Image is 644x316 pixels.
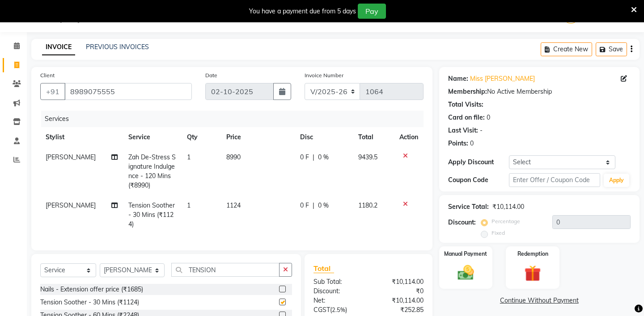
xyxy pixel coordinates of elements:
[40,127,123,147] th: Stylist
[480,126,483,135] div: -
[307,277,369,287] div: Sub Total:
[369,277,430,287] div: ₹10,114.00
[470,139,474,148] div: 0
[358,201,377,209] span: 1180.2
[295,127,352,147] th: Disc
[46,153,96,161] span: [PERSON_NAME]
[307,296,369,305] div: Net:
[453,263,479,282] img: _cash.svg
[470,74,535,83] a: Miss [PERSON_NAME]
[226,153,241,161] span: 8990
[394,127,424,147] th: Action
[128,153,176,189] span: Zah De-Stress Signature Indulgence - 120 Mins (₹8990)
[42,39,75,55] a: INVOICE
[448,158,509,167] div: Apply Discount
[448,139,468,148] div: Points:
[187,153,191,161] span: 1
[369,296,430,305] div: ₹10,114.00
[205,71,217,79] label: Date
[492,202,524,212] div: ₹10,114.00
[313,201,314,210] span: |
[313,153,314,162] span: |
[369,287,430,296] div: ₹0
[332,306,345,313] span: 2.5%
[182,127,221,147] th: Qty
[448,100,483,109] div: Total Visits:
[307,305,369,315] div: ( )
[448,113,485,122] div: Card on file:
[187,201,191,209] span: 1
[448,126,478,135] div: Last Visit:
[491,217,520,225] label: Percentage
[444,250,487,258] label: Manual Payment
[448,74,468,83] div: Name:
[448,87,631,96] div: No Active Membership
[86,43,149,51] a: PREVIOUS INVOICES
[123,127,182,147] th: Service
[318,201,329,210] span: 0 %
[369,305,430,315] div: ₹252.85
[358,153,377,161] span: 9439.5
[226,201,241,209] span: 1124
[509,173,600,187] input: Enter Offer / Coupon Code
[40,298,139,307] div: Tension Soother - 30 Mins (₹1124)
[519,263,546,284] img: _gift.svg
[448,218,476,227] div: Discount:
[596,42,627,56] button: Save
[353,127,394,147] th: Total
[305,71,343,79] label: Invoice Number
[46,201,96,209] span: [PERSON_NAME]
[171,263,280,277] input: Search or Scan
[40,285,143,294] div: Nails - Extension offer price (₹1685)
[221,127,295,147] th: Price
[307,287,369,296] div: Discount:
[358,4,386,19] button: Pay
[318,153,329,162] span: 0 %
[314,264,334,273] span: Total
[41,111,430,127] div: Services
[487,113,490,122] div: 0
[604,174,629,187] button: Apply
[300,153,309,162] span: 0 F
[491,229,505,237] label: Fixed
[40,71,55,79] label: Client
[448,202,489,212] div: Service Total:
[541,42,592,56] button: Create New
[128,201,175,228] span: Tension Soother - 30 Mins (₹1124)
[441,296,638,305] a: Continue Without Payment
[517,250,548,258] label: Redemption
[249,7,356,16] div: You have a payment due from 5 days
[40,83,65,100] button: +91
[314,306,330,314] span: CGST
[300,201,309,210] span: 0 F
[448,87,487,96] div: Membership:
[448,175,509,185] div: Coupon Code
[64,83,192,100] input: Search by Name/Mobile/Email/Code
